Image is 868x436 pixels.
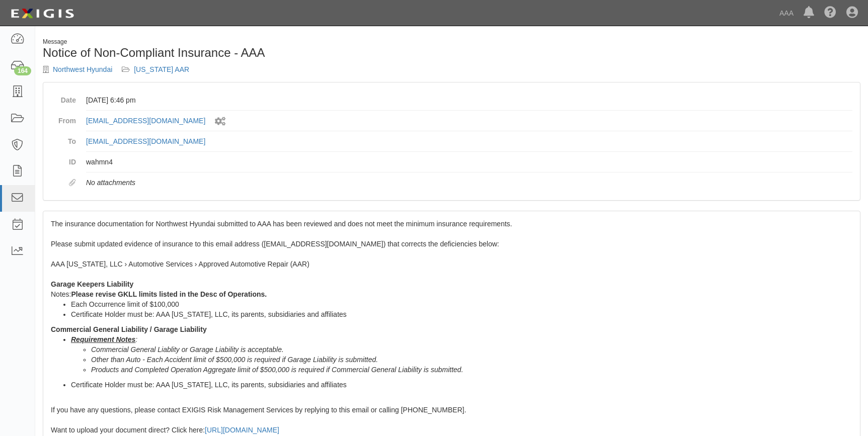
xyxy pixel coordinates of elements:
[91,365,852,375] li: Products and Completed Operation Aggregate limit of $500,000 is required if Commercial General Li...
[51,280,133,288] strong: Garage Keepers Liability
[69,180,76,187] i: Attachments
[86,179,135,187] em: No attachments
[51,90,76,105] dt: Date
[51,289,852,299] div: Notes:
[134,65,189,73] a: [US_STATE] AAR
[51,152,76,167] dt: ID
[53,65,112,73] a: Northwest Hyundai
[8,5,77,23] img: logo-5460c22ac91f19d4615b14bd174203de0afe785f0fc80cf4dbbc73dc1793850b.png
[86,90,852,111] dd: [DATE] 6:46 pm
[71,380,852,390] li: Certificate Holder must be: AAA [US_STATE], LLC, its parents, subsidiaries and affiliates
[91,344,852,355] li: Commercial General Liablity or Garage Liability is acceptable.
[824,7,836,19] i: Help Center - Complianz
[71,309,852,319] li: Certificate Holder must be: AAA [US_STATE], LLC, its parents, subsidiaries and affiliates
[86,117,205,125] a: [EMAIL_ADDRESS][DOMAIN_NAME]
[774,3,799,23] a: AAA
[14,66,31,75] div: 164
[43,46,444,59] h1: Notice of Non-Compliant Insurance - AAA
[71,299,852,309] li: Each Occurrence limit of $100,000
[86,152,852,172] dd: wahmn4
[205,426,279,434] a: [URL][DOMAIN_NAME]
[51,131,76,146] dt: To
[86,137,205,145] a: [EMAIL_ADDRESS][DOMAIN_NAME]
[71,335,135,343] u: Requirement Notes
[71,290,267,298] b: Please revise GKLL limits listed in the Desc of Operations.
[71,334,852,375] li: :
[51,111,76,126] dt: From
[43,38,444,46] div: Message
[51,325,207,333] strong: Commercial General Liability / Garage Liability
[91,355,852,365] li: Other than Auto - Each Accident limit of $500,000 is required if Garage Liability is submitted.
[215,117,225,126] i: Sent by system workflow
